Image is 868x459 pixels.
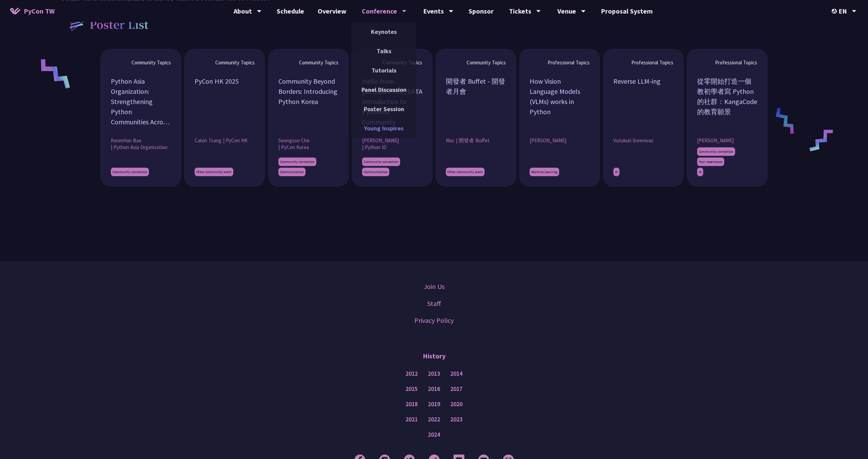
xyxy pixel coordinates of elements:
h2: Poster List [90,16,149,32]
a: 2023 [450,415,462,424]
span: Other community event [446,168,485,176]
a: 2022 [428,415,440,424]
a: 2018 [406,400,418,409]
span: Community connection [697,147,735,156]
a: 2013 [428,370,440,378]
div: Python Asia Organization: Strengthening Python Communities Across [GEOGRAPHIC_DATA] [111,76,171,127]
span: Communication [278,168,305,176]
span: AI [613,168,619,176]
a: 2021 [406,415,418,424]
a: Keynotes [351,23,416,39]
div: Community Topics [195,59,255,66]
a: Staff [427,298,441,309]
span: Seongsoo Cho [278,137,310,144]
img: Locale Icon [832,8,839,14]
a: 2012 [406,370,418,378]
a: 2015 [406,385,418,393]
a: 2020 [450,400,462,409]
span: AI [697,168,703,176]
span: KwonHan Bae [111,137,141,144]
span: | 開發者 Buffet [456,137,490,144]
span: PyCon TW [24,6,55,16]
p: History [423,346,446,366]
div: Community Topics [446,59,506,66]
span: Vutukuri Sreenivas [613,137,653,144]
span: [PERSON_NAME] [362,137,399,144]
span: Community connection [111,168,149,176]
a: 2014 [450,370,462,378]
a: PyCon TW [3,2,61,19]
a: Tutorials [351,62,416,78]
div: How Vision Language Models (VLMs) works in Python [530,76,590,127]
a: 2016 [428,385,440,393]
span: Other community event [195,168,233,176]
div: Community Topics [278,59,338,66]
span: Mac [446,137,454,144]
span: | PyCon HK [223,137,248,144]
a: Talks [351,43,416,59]
img: Home icon of PyCon TW 2025 [10,7,20,14]
span: Community connection [362,158,400,166]
a: 2019 [428,400,440,409]
a: 2017 [450,385,462,393]
div: PyCon HK 2025 [195,76,255,127]
span: [PERSON_NAME] [530,137,566,144]
span: Your experiences [697,158,724,166]
span: | Python ID [362,144,387,151]
span: [PERSON_NAME] [697,137,734,144]
span: Calvin Tsang [195,137,221,144]
img: heading-bullet [62,11,90,37]
div: Reverse LLM-ing [613,76,673,127]
div: 開發者 Buffet - 開發者月會 [446,76,506,127]
div: Professional Topics [530,59,590,66]
span: | Python Asia Organization [111,144,167,151]
a: Privacy Policy [414,315,454,326]
span: Communication [362,168,389,176]
div: 從零開始打造一個教初學者寫 Python 的社群：KangaCode 的教育願景 [697,76,757,127]
div: Community Topics [111,59,171,66]
a: Poster Session [351,101,416,117]
a: Panel Discussion [351,81,416,97]
div: Professional Topics [697,59,757,66]
a: 2024 [428,431,440,439]
span: Machine Learning [530,168,559,176]
div: Community Beyond Borders: Introducing Python Korea [278,76,338,127]
div: Professional Topics [613,59,673,66]
span: | PyCon Korea [278,144,309,151]
span: Community connection [278,158,316,166]
a: Join Us [424,281,445,292]
a: Young Inspires [351,120,416,136]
